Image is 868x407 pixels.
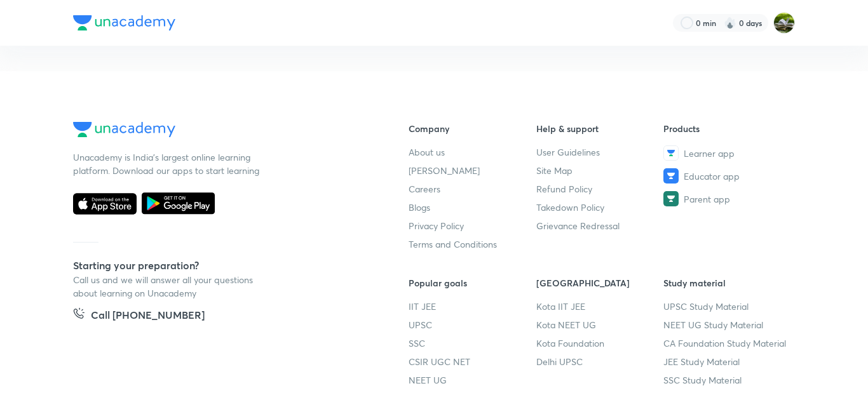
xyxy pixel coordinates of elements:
a: NEET UG Study Material [663,318,791,331]
a: Privacy Policy [409,219,536,232]
a: Terms and Conditions [409,237,536,251]
a: Takedown Policy [536,201,664,214]
h5: Call [PHONE_NUMBER] [91,307,205,325]
img: Company Logo [73,15,175,30]
a: Kota IIT JEE [536,300,664,313]
img: Parent app [663,191,679,206]
a: About us [409,145,536,159]
img: Educator app [663,168,679,183]
a: Kota NEET UG [536,318,664,331]
a: User Guidelines [536,145,664,159]
h6: Help & support [536,122,664,135]
a: Site Map [536,164,664,177]
h6: Popular goals [409,276,536,290]
a: SSC [409,337,536,350]
h6: Company [409,122,536,135]
img: Company Logo [73,122,175,137]
h6: [GEOGRAPHIC_DATA] [536,276,664,290]
a: Educator app [663,168,791,183]
span: Parent app [684,192,730,206]
h6: Products [663,122,791,135]
span: Careers [409,182,440,196]
a: Kota Foundation [536,337,664,350]
a: Refund Policy [536,182,664,196]
a: SSC Study Material [663,373,791,387]
a: Company Logo [73,122,368,140]
img: streak [724,17,736,29]
a: Call [PHONE_NUMBER] [73,307,205,325]
a: UPSC [409,318,536,331]
a: IIT JEE [409,300,536,313]
a: NEET UG [409,373,536,387]
a: [PERSON_NAME] [409,164,536,177]
img: Learner app [663,145,679,161]
a: Blogs [409,201,536,214]
a: Parent app [663,191,791,206]
h5: Starting your preparation? [73,258,368,273]
a: CSIR UGC NET [409,355,536,368]
span: Educator app [684,170,740,183]
a: Delhi UPSC [536,355,664,368]
a: CA Foundation Study Material [663,337,791,350]
a: Learner app [663,145,791,161]
img: Ratika SHIRSAT [773,12,795,34]
span: Learner app [684,147,735,160]
p: Call us and we will answer all your questions about learning on Unacademy [73,273,264,300]
a: Grievance Redressal [536,219,664,232]
a: JEE Study Material [663,355,791,368]
a: Careers [409,182,536,196]
h6: Study material [663,276,791,290]
a: UPSC Study Material [663,300,791,313]
p: Unacademy is India’s largest online learning platform. Download our apps to start learning [73,150,264,177]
